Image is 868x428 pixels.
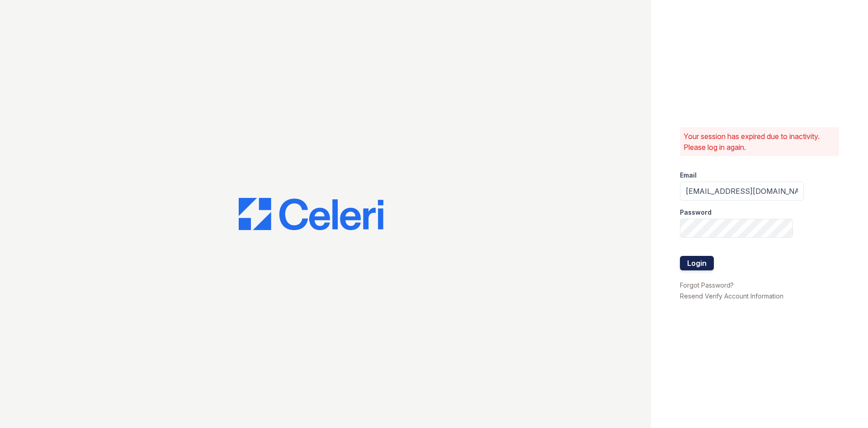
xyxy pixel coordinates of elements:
[680,208,712,217] label: Password
[680,171,697,180] label: Email
[680,292,783,300] a: Resend Verify Account Information
[239,198,383,231] img: CE_Logo_Blue-a8612792a0a2168367f1c8372b55b34899dd931a85d93a1a3d3e32e68fde9ad4.png
[680,256,714,270] button: Login
[684,131,835,153] p: Your session has expired due to inactivity. Please log in again.
[680,281,734,289] a: Forgot Password?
